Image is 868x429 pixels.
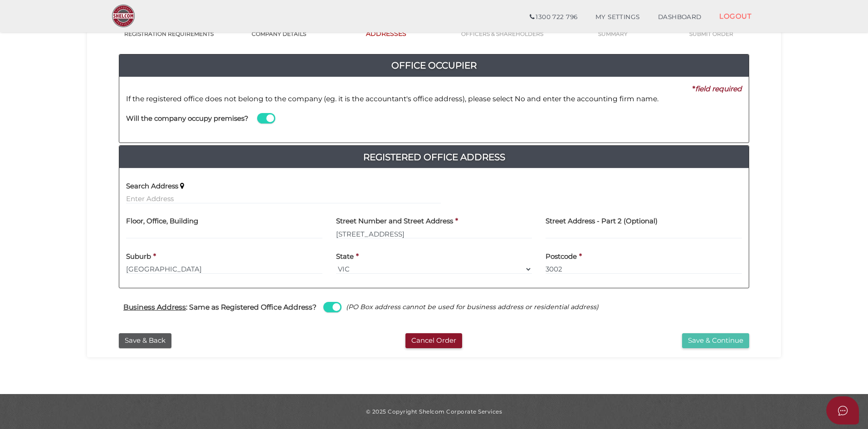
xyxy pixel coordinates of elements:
div: © 2025 Copyright Shelcom Corporate Services [94,408,774,415]
input: Enter Address [336,229,532,239]
u: Business Address [123,303,186,311]
a: 1300 722 796 [521,8,586,26]
button: Open asap [826,396,859,424]
h4: Floor, Office, Building [126,217,198,225]
h4: Street Number and Street Address [336,217,453,225]
h4: Postcode [546,253,577,261]
i: field required [695,84,742,93]
input: Enter Address [126,194,441,204]
a: Registered Office Address [119,150,749,164]
input: Postcode must be exactly 4 digits [546,264,742,274]
h4: Will the company occupy premises? [126,115,249,123]
a: MY SETTINGS [586,8,649,26]
a: DASHBOARD [649,8,711,26]
h4: Search Address [126,182,178,190]
i: (PO Box address cannot be used for business address or residential address) [346,303,599,311]
h4: Office Occupier [119,58,749,73]
h4: : Same as Registered Office Address? [123,303,317,311]
h4: State [336,253,354,261]
h4: Street Address - Part 2 (Optional) [546,217,658,225]
i: Keep typing in your address(including suburb) until it appears [180,182,184,190]
p: If the registered office does not belong to the company (eg. it is the accountant's office addres... [126,94,742,104]
h4: Suburb [126,253,151,261]
button: Cancel Order [405,333,462,348]
button: Save & Continue [682,333,749,348]
a: LOGOUT [710,7,761,25]
button: Save & Back [119,333,171,348]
